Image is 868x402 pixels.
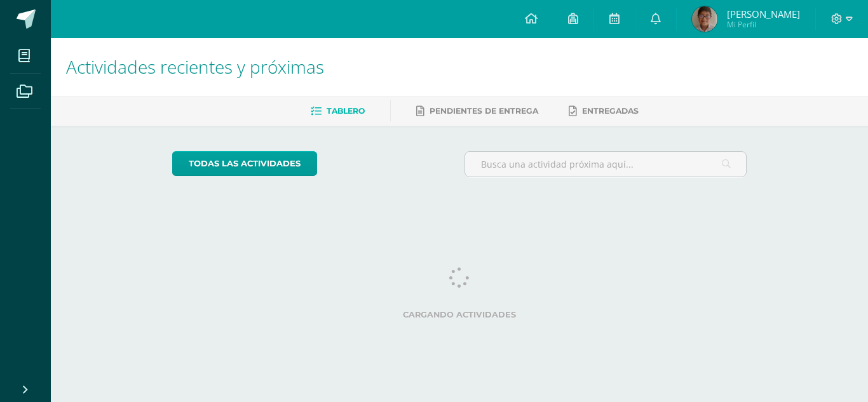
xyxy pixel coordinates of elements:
[582,106,639,116] span: Entregadas
[327,106,365,116] span: Tablero
[416,101,538,121] a: Pendientes de entrega
[727,8,800,20] span: [PERSON_NAME]
[172,151,317,176] a: todas las Actividades
[692,6,717,32] img: 64dcc7b25693806399db2fba3b98ee94.png
[66,55,324,79] span: Actividades recientes y próximas
[569,101,639,121] a: Entregadas
[727,19,800,30] span: Mi Perfil
[311,101,365,121] a: Tablero
[172,310,747,319] label: Cargando actividades
[430,106,538,116] span: Pendientes de entrega
[465,152,747,177] input: Busca una actividad próxima aquí...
